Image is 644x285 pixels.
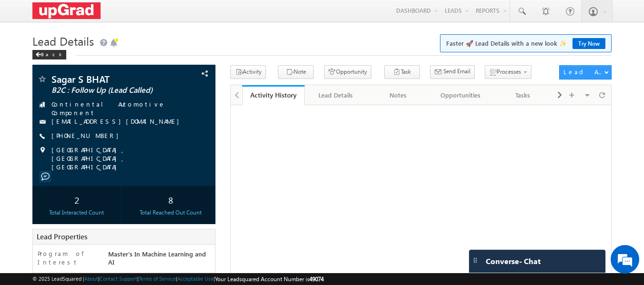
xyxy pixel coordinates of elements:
label: Program of Interest [38,249,99,266]
a: Back [32,49,71,58]
div: Total Reached Out Count [129,208,213,217]
span: Converse - Chat [486,257,541,265]
button: Lead Actions [559,65,612,79]
span: Your Leadsquared Account Number is [215,275,324,283]
span: Lead Details [32,33,94,49]
button: Note [278,65,314,79]
a: Notes [367,85,429,105]
a: [EMAIL_ADDRESS][DOMAIN_NAME] [51,117,184,125]
a: Activity History [242,85,305,105]
span: Faster 🚀 Lead Details with a new look ✨ [446,39,605,48]
div: Back [32,50,66,59]
span: Continental Automotive Component [51,100,199,117]
div: 8 [129,191,213,208]
span: Processes [497,68,521,75]
img: Custom Logo [32,2,101,19]
a: Opportunities [429,85,492,105]
div: Tasks [500,89,546,101]
div: Master's In Machine Learning and AI [106,249,215,271]
div: Total Interacted Count [35,208,119,217]
span: Lead Properties [37,232,87,241]
a: Try Now [572,38,605,49]
a: Lead Details [305,85,367,105]
span: [GEOGRAPHIC_DATA], [GEOGRAPHIC_DATA], [GEOGRAPHIC_DATA] [51,146,199,171]
div: Lead Details [312,89,358,101]
a: About [84,275,98,282]
a: Acceptable Use [177,275,214,282]
a: [PHONE_NUMBER] [51,131,123,139]
span: © 2025 LeadSquared | | | | | [32,275,324,284]
div: Lead Actions [563,68,604,76]
div: Opportunities [437,89,483,101]
a: Terms of Service [139,275,176,282]
div: Activity History [249,90,297,99]
button: Activity [230,65,266,79]
button: Send Email [430,65,475,79]
img: carter-drag [471,256,479,264]
span: B2C : Follow Up (Lead Called) [51,86,164,95]
div: Notes [375,89,421,101]
button: Processes [485,65,532,79]
span: Send Email [443,67,470,76]
span: Sagar S BHAT [51,74,164,84]
a: Tasks [492,85,554,105]
button: Task [384,65,420,79]
div: 2 [35,191,119,208]
button: Opportunity [324,65,371,79]
span: 49074 [309,275,324,283]
a: Contact Support [100,275,137,282]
